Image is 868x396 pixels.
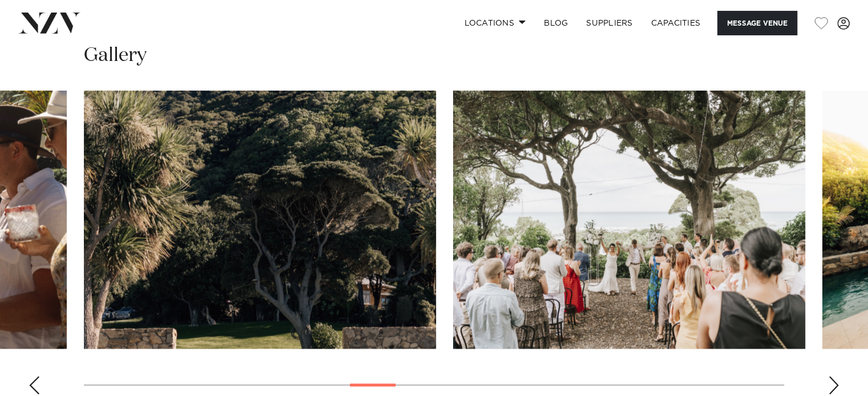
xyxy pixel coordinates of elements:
h2: Gallery [84,43,147,68]
a: Locations [455,11,535,35]
a: Capacities [642,11,710,35]
img: nzv-logo.png [18,13,80,33]
swiper-slide: 12 / 29 [84,91,436,349]
button: Message Venue [717,11,797,35]
swiper-slide: 13 / 29 [453,91,805,349]
a: BLOG [535,11,577,35]
a: SUPPLIERS [577,11,641,35]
